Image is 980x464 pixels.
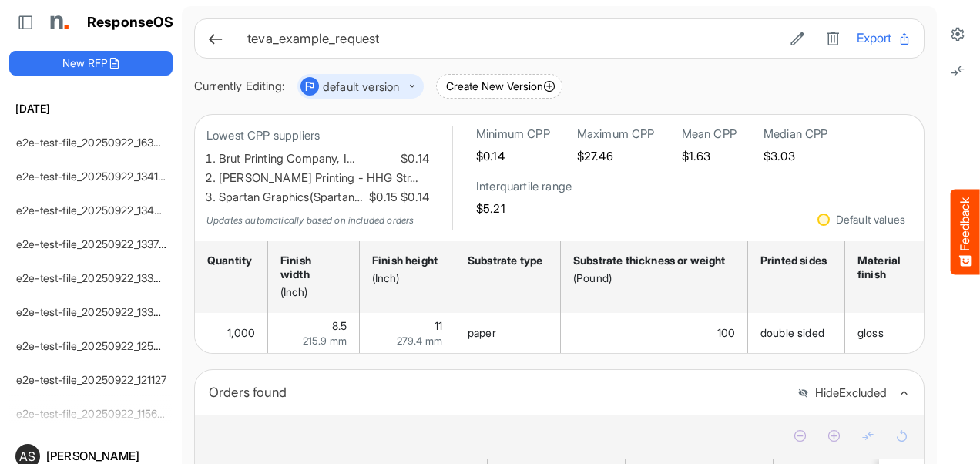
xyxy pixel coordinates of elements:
h6: Median CPP [764,126,828,142]
div: Currently Editing: [194,77,285,96]
div: Default values [836,214,905,225]
img: Northell [42,7,73,38]
h6: Maximum CPP [577,126,655,142]
h5: $5.21 [476,202,572,215]
h6: Minimum CPP [476,126,550,142]
td: gloss is template cell Column Header httpsnorthellcomontologiesmapping-rulesmanufacturinghassubst... [845,313,948,353]
h6: [DATE] [9,100,173,117]
div: [PERSON_NAME] [46,450,166,462]
div: (Pound) [573,271,730,285]
span: AS [19,450,35,462]
p: Lowest CPP suppliers [206,126,429,146]
a: e2e-test-file_20250922_163414 [16,136,172,149]
h6: Mean CPP [682,126,737,142]
span: 8.5 [332,319,347,332]
div: (Inch) [280,285,342,299]
div: Orders found [209,382,786,403]
li: Spartan Graphics(Spartan… [219,188,429,207]
span: $0.14 [398,150,429,169]
div: Substrate type [468,254,543,267]
span: 11 [435,319,442,332]
td: double sided is template cell Column Header httpsnorthellcomontologiesmapping-rulesmanufacturingh... [748,313,845,353]
h6: Interquartile range [476,179,572,194]
a: e2e-test-file_20250922_133735 [16,237,172,250]
h5: $0.14 [476,150,550,163]
td: 1000 is template cell Column Header httpsnorthellcomontologiesmapping-rulesorderhasquantity [195,313,268,353]
h6: teva_example_request [247,32,774,45]
button: HideExcluded [797,387,887,400]
span: 279.4 mm [397,335,442,347]
div: Substrate thickness or weight [573,254,730,267]
a: e2e-test-file_20250922_133214 [16,305,171,318]
span: 1,000 [227,326,255,339]
h1: ResponseOS [87,15,174,31]
h5: $3.03 [764,150,828,163]
span: gloss [857,326,884,339]
a: e2e-test-file_20250922_134044 [16,203,176,217]
div: Material finish [857,254,931,281]
button: Feedback [951,190,980,275]
td: 100 is template cell Column Header httpsnorthellcomontologiesmapping-rulesmaterialhasmaterialthic... [561,313,748,353]
td: 8.5 is template cell Column Header httpsnorthellcomontologiesmapping-rulesmeasurementhasfinishsiz... [268,313,360,353]
a: e2e-test-file_20250922_133449 [16,271,174,284]
button: Create New Version [436,74,562,99]
em: Updates automatically based on included orders [206,214,414,226]
div: Finish width [280,254,342,281]
span: $0.15 [366,188,398,207]
span: $0.14 [398,188,429,207]
a: e2e-test-file_20250922_125530 [16,339,173,352]
span: 215.9 mm [303,335,347,347]
li: [PERSON_NAME] Printing - HHG Str… [219,169,429,188]
li: Brut Printing Company, I… [219,150,429,169]
td: 11 is template cell Column Header httpsnorthellcomontologiesmapping-rulesmeasurementhasfinishsize... [360,313,455,353]
div: Printed sides [760,254,827,267]
button: Export [857,29,911,49]
td: paper is template cell Column Header httpsnorthellcomontologiesmapping-rulesmaterialhassubstratem... [455,313,561,353]
h5: $27.46 [577,150,655,163]
h5: $1.63 [682,150,737,163]
div: (Inch) [372,271,438,285]
a: e2e-test-file_20250922_134123 [16,170,171,183]
span: 100 [717,326,735,339]
div: Finish height [372,254,438,267]
button: New RFP [9,51,173,76]
button: Delete [821,29,844,49]
a: e2e-test-file_20250922_121127 [16,373,167,386]
button: Edit [786,29,809,49]
span: double sided [760,326,824,339]
span: paper [468,326,496,339]
div: Quantity [207,254,250,267]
